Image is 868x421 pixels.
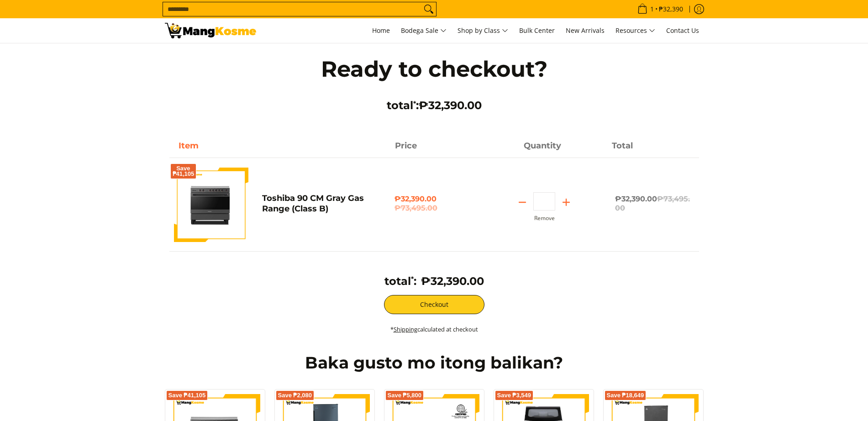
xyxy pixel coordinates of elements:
a: New Arrivals [561,18,609,43]
span: Save ₱41,105 [168,393,206,398]
span: Resources [615,25,655,37]
span: Save ₱5,800 [388,393,422,398]
span: ₱32,390.00 [615,195,690,212]
a: Shop by Class [453,18,513,43]
span: ₱32,390.00 [419,99,482,112]
span: • [635,4,686,14]
span: ₱32,390 [658,6,684,12]
span: Home [372,26,390,35]
a: Resources [611,18,660,43]
del: ₱73,495.00 [615,195,690,212]
button: Search [421,2,436,16]
h2: Baka gusto mo itong balikan? [165,353,704,373]
a: Bulk Center [515,18,559,43]
small: * calculated at checkout [390,325,478,333]
span: Contact Us [666,26,699,35]
del: ₱73,495.00 [395,204,473,213]
button: Add [555,195,577,210]
a: Shipping [394,325,417,333]
span: Bodega Sale [401,25,447,37]
h1: Ready to checkout? [302,55,567,83]
span: New Arrivals [566,26,605,35]
button: Subtract [511,195,533,210]
span: Shop by Class [458,25,508,37]
a: Toshiba 90 CM Gray Gas Range (Class B) [262,193,364,214]
span: 1 [649,6,655,12]
img: Your Shopping Cart | Mang Kosme [165,23,256,38]
a: Bodega Sale [396,18,451,43]
span: ₱32,390.00 [395,195,473,213]
span: Save ₱41,105 [173,166,195,177]
span: Bulk Center [519,26,555,35]
button: Checkout [384,295,484,314]
h3: total : [302,99,567,112]
span: Save ₱18,649 [607,393,644,398]
button: Remove [534,215,555,221]
span: ₱32,390.00 [421,274,484,288]
span: Save ₱3,549 [497,393,531,398]
a: Contact Us [662,18,704,43]
a: Home [368,18,395,43]
h3: total : [384,274,416,288]
img: toshiba-90-cm-5-burner-gas-range-gray-full-view-mang-kosme [174,168,248,242]
span: Save ₱2,080 [278,393,312,398]
nav: Main Menu [265,18,704,43]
